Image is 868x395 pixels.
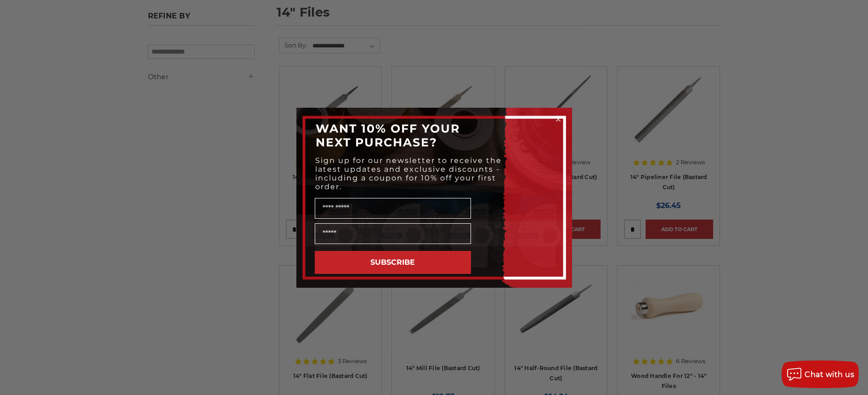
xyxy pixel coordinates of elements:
button: Chat with us [782,360,859,388]
button: Close dialog [554,115,563,124]
span: WANT 10% OFF YOUR NEXT PURCHASE? [316,122,460,149]
input: Email [315,223,471,244]
span: Sign up for our newsletter to receive the latest updates and exclusive discounts - including a co... [315,156,502,191]
button: SUBSCRIBE [315,251,471,274]
span: Chat with us [805,370,854,379]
